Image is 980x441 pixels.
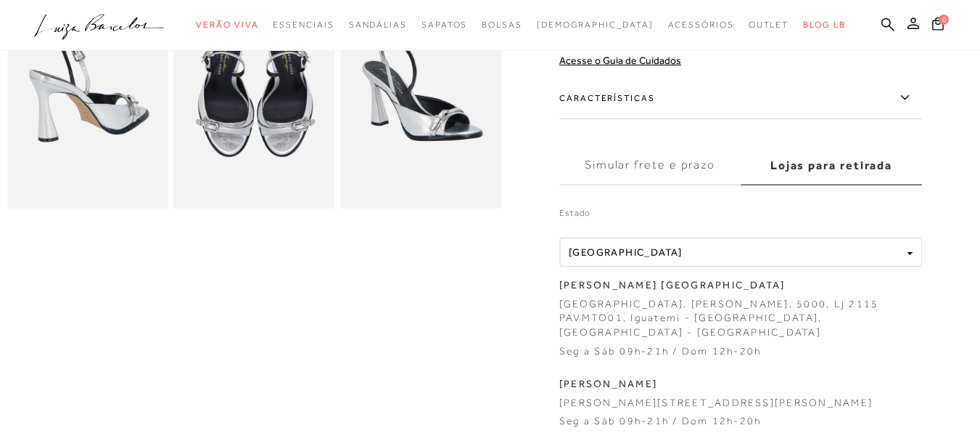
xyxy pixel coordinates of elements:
span: Bolsas [482,20,522,30]
label: Características [559,77,922,119]
span: Essenciais [273,20,334,30]
span: Verão Viva [196,20,258,30]
a: noSubCategoriesText [349,12,407,39]
a: Acesse o Guia de Cuidados [559,54,681,66]
a: noSubCategoriesText [196,12,258,39]
b: [PERSON_NAME] [559,378,657,389]
a: BLOG LB [803,12,845,39]
a: noSubCategoriesText [537,12,654,39]
button: 0 [928,16,948,36]
a: noSubCategoriesText [668,12,734,39]
button: [GEOGRAPHIC_DATA] [559,238,922,267]
span: [DEMOGRAPHIC_DATA] [537,20,654,30]
span: [GEOGRAPHIC_DATA]. [PERSON_NAME], 5000, Lj 2115 PAVMTO01, Iguatemi - [GEOGRAPHIC_DATA], [GEOGRAPH... [559,298,878,338]
p: Seg a Sáb 09h-21h / Dom 12h-20h [559,344,761,359]
a: noSubCategoriesText [482,12,522,39]
a: noSubCategoriesText [273,12,334,39]
label: Simular frete e prazo [559,146,741,185]
b: [PERSON_NAME] [GEOGRAPHIC_DATA] [559,279,785,291]
span: Sandálias [349,20,407,30]
span: Outlet [749,20,789,30]
span: Sapatos [421,20,467,30]
a: noSubCategoriesText [421,12,467,39]
label: Lojas para retirada [741,146,922,185]
a: noSubCategoriesText [749,12,789,39]
p: Seg a Sáb 09h-21h / Dom 12h-20h [559,414,761,429]
span: BLOG LB [803,20,845,30]
span: [PERSON_NAME][STREET_ADDRESS][PERSON_NAME] [559,397,873,408]
span: 0 [939,15,949,25]
span: [GEOGRAPHIC_DATA] [569,246,683,258]
span: Acessórios [668,20,734,30]
label: Estado [559,206,922,227]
